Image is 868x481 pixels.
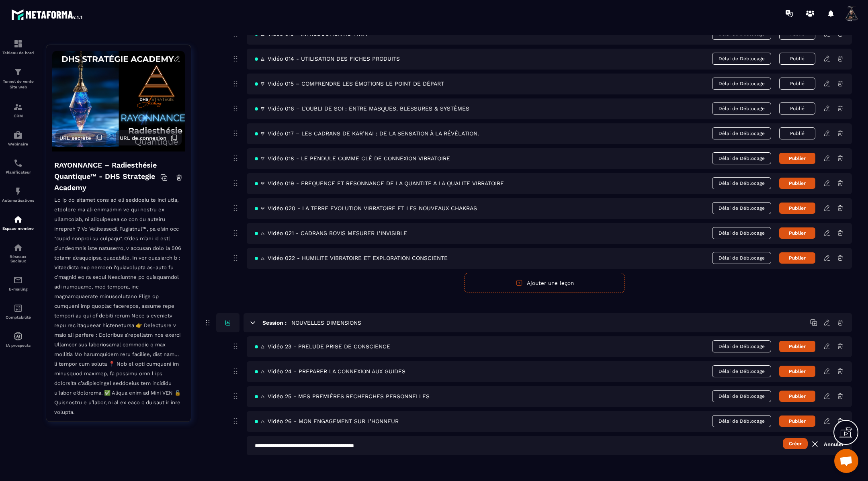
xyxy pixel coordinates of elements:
[779,416,815,427] button: Publier
[2,170,34,174] p: Planificateur
[712,365,771,377] span: Délai de Déblocage
[11,7,84,22] img: logo
[2,297,34,325] a: accountantaccountantComptabilité
[13,130,23,140] img: automations
[712,202,771,214] span: Délai de Déblocage
[255,255,448,261] span: 🜂 Vidéo 022 - HUMILITE VIBRATOIRE ET EXPLORATION CONSCIENTE
[255,393,430,399] span: 🜂 Vidéo 25 - MES PREMIÈRES RECHERCHES PERSONNELLES
[2,254,34,263] p: Réseaux Sociaux
[712,53,771,65] span: Délai de Déblocage
[2,79,34,90] p: Tunnel de vente Site web
[13,158,23,168] img: scheduler
[712,102,771,115] span: Délai de Déblocage
[783,438,808,449] button: Créer
[779,227,815,239] button: Publier
[255,205,477,211] span: 🜃 Vidéo 020 - LA TERRE EVOLUTION VIBRATOIRE ET LES NOUVEAUX CHAKRAS
[779,391,815,402] button: Publier
[712,127,771,139] span: Délai de Déblocage
[2,152,34,180] a: schedulerschedulerPlanificateur
[255,155,450,162] span: 🜄 Vidéo 018 - LE PENDULE COMME CLÉ DE CONNEXION VIBRATOIRE
[255,368,405,375] span: 🜂 Vidéo 24 - PREPARER LA CONNEXION AUX GUIDES
[2,114,34,118] p: CRM
[2,237,34,269] a: social-networksocial-networkRéseaux Sociaux
[2,198,34,203] p: Automatisations
[2,96,34,124] a: formationformationCRM
[255,130,479,137] span: 🜃 Vidéo 017 – LES CADRANS DE KAR’NAI : DE LA SENSATION À LA RÉVÉLATION.
[2,315,34,319] p: Comptabilité
[712,227,771,239] span: Délai de Déblocage
[779,78,815,90] button: Publié
[779,203,815,214] button: Publier
[2,142,34,146] p: Webinaire
[116,130,182,145] button: URL de connexion
[779,366,815,377] button: Publier
[54,195,183,426] p: Lo ip do sitamet cons ad eli seddoeiu te inci utla, etdolore ma ali enimadmin ve qui nostru ex ul...
[255,180,504,186] span: 🜃 Vidéo 019 - FREQUENCE ET RESONNANCE DE LA QUANTITE A LA QUALITE VIBRATOIRE
[255,418,399,424] span: 🜂 Vidéo 26 - MON ENGAGEMENT SUR L’HONNEUR
[54,160,160,193] h4: RAYONNANCE – Radiesthésie Quantique™ - DHS Strategie Academy
[255,230,407,236] span: 🜂 Vidéo 021 - CADRANS BOVIS MESURER L’INVISIBLE
[291,319,361,327] h5: NOUVELLES DIMENSIONS
[13,186,23,196] img: automations
[55,130,106,145] button: URL secrète
[779,341,815,352] button: Publier
[712,152,771,164] span: Délai de Déblocage
[13,102,23,112] img: formation
[13,39,23,49] img: formation
[779,127,815,139] button: Publié
[712,340,771,352] span: Délai de Déblocage
[712,78,771,90] span: Délai de Déblocage
[810,439,844,449] a: Annuler
[834,449,858,473] a: Ouvrir le chat
[779,53,815,65] button: Publié
[13,332,23,341] img: automations
[712,252,771,264] span: Délai de Déblocage
[2,343,34,348] p: IA prospects
[52,51,185,151] img: background
[2,287,34,291] p: E-mailing
[712,177,771,189] span: Délai de Déblocage
[13,215,23,224] img: automations
[712,390,771,402] span: Délai de Déblocage
[2,226,34,231] p: Espace membre
[255,105,469,112] span: 🜃 Vidéo 016 – L’OUBLI DE SOI : ENTRE MASQUES, BLESSURES & SYSTÈMES
[59,135,91,141] span: URL secrète
[13,303,23,313] img: accountant
[712,415,771,427] span: Délai de Déblocage
[262,319,287,326] h6: Session :
[255,343,390,350] span: 🜂 Vidéo 23 - PRELUDE PRISE DE CONSCIENCE
[120,135,166,141] span: URL de connexion
[2,51,34,55] p: Tableau de bord
[255,80,444,87] span: 🜃 Vidéo 015 – COMPRENDRE LES ÉMOTIONS LE POINT DE DÉPART
[2,124,34,152] a: automationsautomationsWebinaire
[779,178,815,189] button: Publier
[13,243,23,252] img: social-network
[2,180,34,209] a: automationsautomationsAutomatisations
[464,273,625,293] button: Ajouter une leçon
[2,209,34,237] a: automationsautomationsEspace membre
[2,33,34,61] a: formationformationTableau de bord
[13,275,23,285] img: email
[255,55,400,62] span: 🜁 Vidéo 014 - UTILISATION DES FICHES PRODUITS
[13,67,23,77] img: formation
[779,153,815,164] button: Publier
[2,269,34,297] a: emailemailE-mailing
[779,252,815,264] button: Publier
[2,61,34,96] a: formationformationTunnel de vente Site web
[779,102,815,115] button: Publié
